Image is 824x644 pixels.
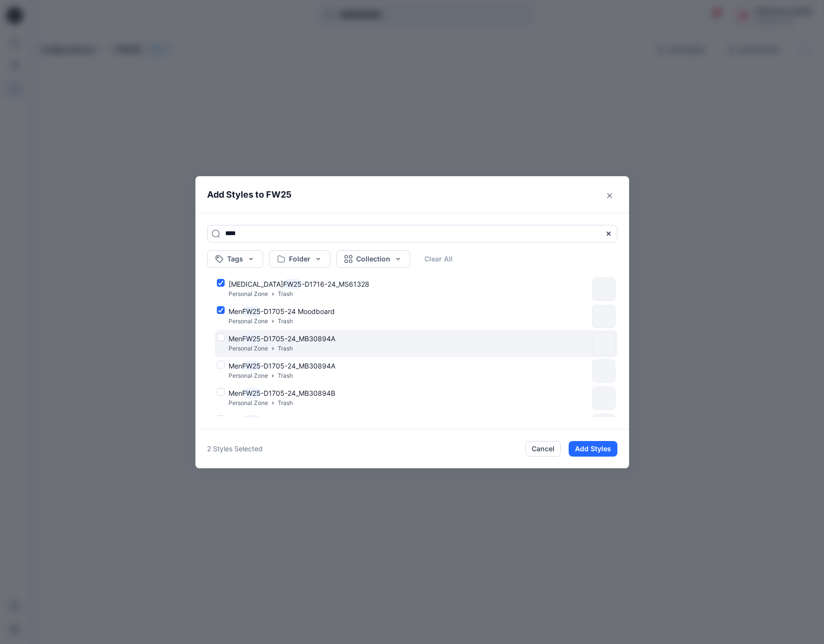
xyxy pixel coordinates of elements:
p: Trash [278,344,293,354]
p: Personal Zone [229,289,268,299]
mark: FW25 [242,361,261,371]
button: Collection [336,250,410,268]
header: Add Styles to FW25 [195,176,629,213]
span: -D1705-24_MB30894A [261,362,335,370]
button: Folder [269,250,330,268]
span: Men [229,307,242,315]
p: Personal Zone [229,344,268,354]
button: Tags [207,250,263,268]
span: Men [229,416,242,424]
span: -D1705-24 Moodboard [261,307,335,315]
mark: FW25 [242,388,261,398]
p: Personal Zone [229,398,268,408]
mark: FW25 [242,333,261,344]
button: Cancel [525,441,561,457]
span: -D1705-24_MB30894A [261,334,335,343]
button: Add Styles [569,441,617,457]
span: [MEDICAL_DATA] [229,280,283,288]
span: Men [229,362,242,370]
p: Trash [278,371,293,381]
span: Men [229,334,242,343]
p: Trash [278,289,293,299]
span: Men [229,389,242,397]
p: Personal Zone [229,371,268,381]
p: Trash [278,398,293,408]
p: Trash [278,316,293,327]
button: Close [602,188,617,203]
mark: FW25 [242,415,261,425]
span: -D1705-24_MJ70152A [261,416,333,424]
mark: FW25 [283,279,302,289]
span: -D1705-24_MB30894B [261,389,335,397]
mark: FW25 [242,306,261,316]
p: 2 Styles Selected [207,443,263,454]
span: -D1716-24_MS61328 [302,280,369,288]
p: Personal Zone [229,316,268,327]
